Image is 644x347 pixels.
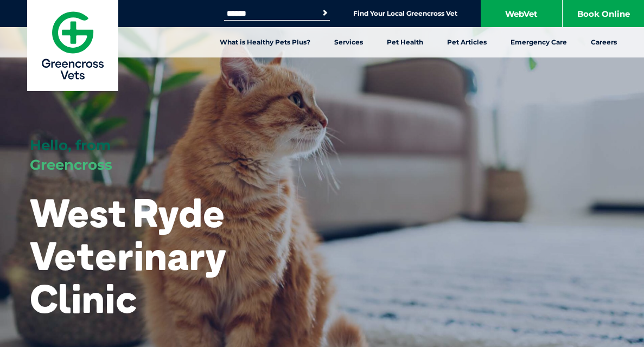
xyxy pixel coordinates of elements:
a: Pet Health [375,27,435,57]
button: Search [320,8,330,18]
a: What is Healthy Pets Plus? [208,27,322,57]
span: Greencross [30,156,112,173]
a: Find Your Local Greencross Vet [353,9,457,18]
a: Services [322,27,375,57]
span: Hello, from [30,137,111,154]
a: Pet Articles [435,27,499,57]
a: Careers [579,27,629,57]
a: Emergency Care [499,27,579,57]
h1: West Ryde Veterinary Clinic [30,191,241,320]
